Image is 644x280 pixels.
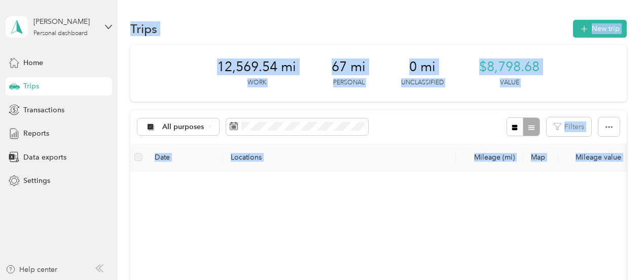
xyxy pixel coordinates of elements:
[587,223,644,280] iframe: Everlance-gr Chat Button Frame
[558,143,629,171] th: Mileage value
[500,78,519,87] p: Value
[409,59,436,75] span: 0 mi
[332,59,366,75] span: 67 mi
[33,16,97,27] div: [PERSON_NAME]
[247,78,266,87] p: Work
[130,23,157,34] h1: Trips
[23,105,64,115] span: Transactions
[217,59,296,75] span: 12,569.54 mi
[401,78,444,87] p: Unclassified
[33,30,88,37] div: Personal dashboard
[223,143,456,171] th: Locations
[523,143,558,171] th: Map
[23,57,43,68] span: Home
[147,143,223,171] th: Date
[547,117,591,136] button: Filters
[23,152,66,163] span: Data exports
[23,175,50,186] span: Settings
[6,264,57,275] button: Help center
[333,78,365,87] p: Personal
[573,20,627,38] button: New trip
[479,59,540,75] span: $8,798.68
[162,123,204,131] span: All purposes
[23,81,39,91] span: Trips
[23,128,49,139] span: Reports
[456,143,523,171] th: Mileage (mi)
